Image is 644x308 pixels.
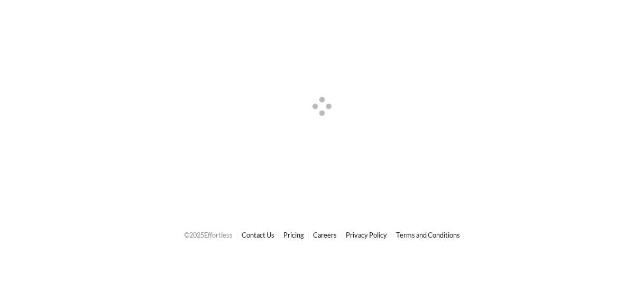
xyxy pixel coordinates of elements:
[242,231,274,239] a: Contact Us
[396,231,460,239] a: Terms and Conditions
[184,231,233,239] span: © 2025 Effortless
[346,231,387,239] a: Privacy Policy
[283,231,304,239] a: Pricing
[313,231,337,239] a: Careers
